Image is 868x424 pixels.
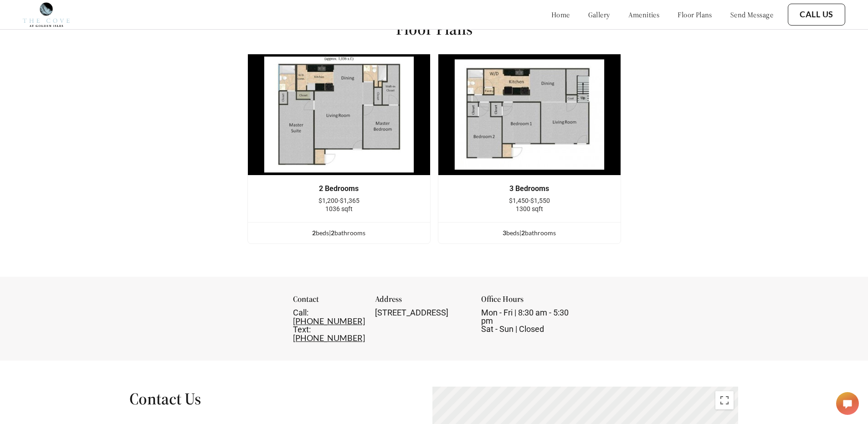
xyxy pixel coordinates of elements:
[788,4,845,26] button: Call Us
[516,205,543,212] span: 1300 sqft
[293,295,364,309] div: Contact
[452,185,607,193] div: 3 Bedrooms
[521,229,525,237] span: 2
[730,10,773,19] a: send message
[481,295,575,309] div: Office Hours
[247,54,431,176] img: example
[325,205,353,212] span: 1036 sqft
[293,308,308,317] span: Call:
[318,197,360,204] span: $1,200-$1,365
[551,10,570,19] a: home
[481,324,544,334] span: Sat - Sun | Closed
[800,10,833,20] a: Call Us
[129,388,390,409] h1: Contact Us
[509,197,550,204] span: $1,450-$1,550
[248,228,430,238] div: bed s | bathroom s
[396,19,473,39] h1: Floor Plans
[481,309,575,333] div: Mon - Fri | 8:30 am - 5:30 pm
[293,316,365,326] a: [PHONE_NUMBER]
[588,10,610,19] a: gallery
[438,228,621,238] div: bed s | bathroom s
[628,10,660,19] a: amenities
[293,333,365,343] a: [PHONE_NUMBER]
[262,185,416,193] div: 2 Bedrooms
[438,54,621,176] img: example
[715,391,734,409] button: Toggle fullscreen view
[503,229,506,237] span: 3
[375,309,469,317] div: [STREET_ADDRESS]
[375,295,469,309] div: Address
[23,2,70,27] img: cove_at_golden_isles_logo.png
[312,229,316,237] span: 2
[293,325,311,334] span: Text:
[678,10,712,19] a: floor plans
[331,229,334,237] span: 2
